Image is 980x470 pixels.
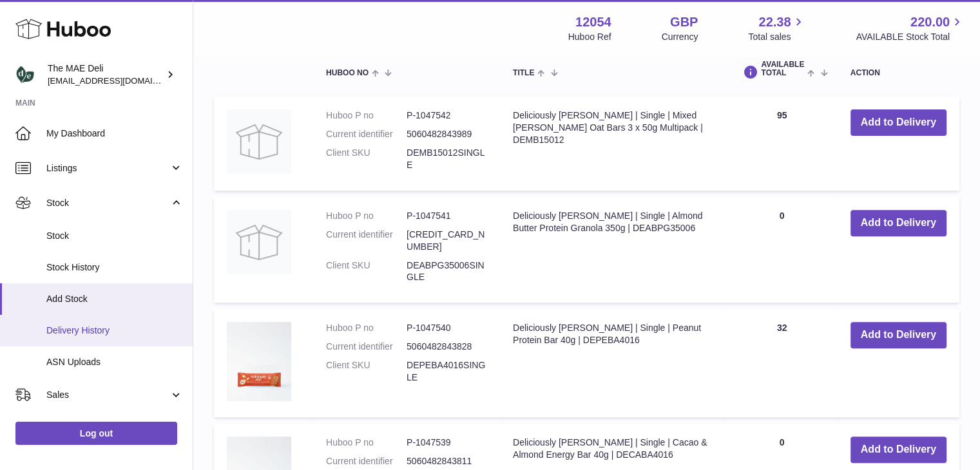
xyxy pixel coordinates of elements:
[227,322,291,401] img: Deliciously Ella | Single | Peanut Protein Bar 40g | DEPEBA4016
[575,14,611,31] strong: 12054
[850,322,946,348] button: Add to Delivery
[48,75,189,86] span: [EMAIL_ADDRESS][DOMAIN_NAME]
[407,229,487,253] dd: [CREDIT_CARD_NUMBER]
[407,109,487,122] dd: P-1047542
[513,69,534,77] span: Title
[407,147,487,171] dd: DEMB15012SINGLE
[850,69,946,77] div: Action
[850,210,946,236] button: Add to Delivery
[758,14,791,31] span: 22.38
[326,455,407,467] dt: Current identifier
[46,162,169,174] span: Listings
[568,31,611,43] div: Huboo Ref
[326,437,407,449] dt: Huboo P no
[46,324,183,337] span: Delivery History
[326,341,407,353] dt: Current identifier
[726,197,837,303] td: 0
[326,322,407,334] dt: Huboo P no
[761,61,804,77] span: AVAILABLE Total
[500,97,726,191] td: Deliciously [PERSON_NAME] | Single | Mixed [PERSON_NAME] Oat Bars 3 x 50g Multipack | DEMB15012
[407,128,487,140] dd: 5060482843989
[850,437,946,463] button: Add to Delivery
[856,14,965,43] a: 220.00 AVAILABLE Stock Total
[500,309,726,417] td: Deliciously [PERSON_NAME] | Single | Peanut Protein Bar 40g | DEPEBA4016
[326,359,407,384] dt: Client SKU
[407,210,487,222] dd: P-1047541
[227,210,291,274] img: Deliciously Ella | Single | Almond Butter Protein Granola 350g | DEABPG35006
[407,359,487,384] dd: DEPEBA4016SINGLE
[46,389,169,401] span: Sales
[856,31,965,43] span: AVAILABLE Stock Total
[326,128,407,140] dt: Current identifier
[670,14,698,31] strong: GBP
[407,341,487,353] dd: 5060482843828
[326,229,407,253] dt: Current identifier
[15,65,35,84] img: internalAdmin-12054@internal.huboo.com
[326,109,407,122] dt: Huboo P no
[748,14,805,43] a: 22.38 Total sales
[46,127,183,140] span: My Dashboard
[46,261,183,274] span: Stock History
[748,31,805,43] span: Total sales
[726,309,837,417] td: 32
[850,109,946,136] button: Add to Delivery
[726,97,837,191] td: 95
[46,197,169,209] span: Stock
[500,197,726,303] td: Deliciously [PERSON_NAME] | Single | Almond Butter Protein Granola 350g | DEABPG35006
[326,147,407,171] dt: Client SKU
[407,437,487,449] dd: P-1047539
[326,259,407,284] dt: Client SKU
[407,455,487,467] dd: 5060482843811
[910,14,950,31] span: 220.00
[46,293,183,305] span: Add Stock
[15,422,177,445] a: Log out
[326,210,407,222] dt: Huboo P no
[326,69,369,77] span: Huboo no
[662,31,698,43] div: Currency
[46,356,183,368] span: ASN Uploads
[407,259,487,284] dd: DEABPG35006SINGLE
[227,109,291,174] img: Deliciously Ella | Single | Mixed Berry Oat Bars 3 x 50g Multipack | DEMB15012
[48,62,164,87] div: The MAE Deli
[407,322,487,334] dd: P-1047540
[46,230,183,242] span: Stock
